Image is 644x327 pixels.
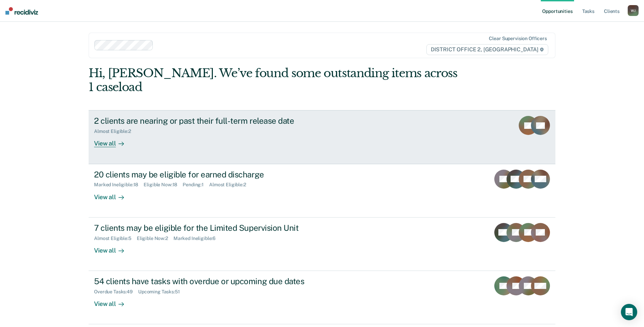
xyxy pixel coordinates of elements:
[5,7,38,15] img: Recidiviz
[89,164,555,218] a: 20 clients may be eligible for earned dischargeMarked Ineligible:18Eligible Now:18Pending:1Almost...
[94,236,137,241] div: Almost Eligible : 5
[628,5,639,16] button: WJ
[89,110,555,164] a: 2 clients are nearing or past their full-term release dateAlmost Eligible:2View all
[94,134,132,148] div: View all
[94,128,136,134] div: Almost Eligible : 2
[94,188,132,201] div: View all
[137,236,173,241] div: Eligible Now : 2
[489,36,547,41] div: Clear supervision officers
[183,182,209,188] div: Pending : 1
[94,170,332,179] div: 20 clients may be eligible for earned discharge
[138,289,185,295] div: Upcoming Tasks : 51
[173,236,221,241] div: Marked Ineligible : 6
[94,276,332,286] div: 54 clients have tasks with overdue or upcoming due dates
[94,295,132,308] div: View all
[144,182,183,188] div: Eligible Now : 18
[94,223,332,233] div: 7 clients may be eligible for the Limited Supervision Unit
[621,304,637,320] div: Open Intercom Messenger
[94,241,132,254] div: View all
[89,271,555,324] a: 54 clients have tasks with overdue or upcoming due datesOverdue Tasks:49Upcoming Tasks:51View all
[94,182,144,188] div: Marked Ineligible : 18
[89,218,555,271] a: 7 clients may be eligible for the Limited Supervision UnitAlmost Eligible:5Eligible Now:2Marked I...
[94,289,138,295] div: Overdue Tasks : 49
[628,5,639,16] div: W J
[209,182,252,188] div: Almost Eligible : 2
[94,116,332,126] div: 2 clients are nearing or past their full-term release date
[89,66,462,94] div: Hi, [PERSON_NAME]. We’ve found some outstanding items across 1 caseload
[426,44,548,55] span: DISTRICT OFFICE 2, [GEOGRAPHIC_DATA]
